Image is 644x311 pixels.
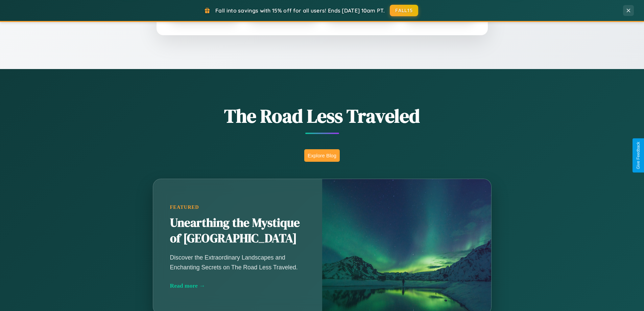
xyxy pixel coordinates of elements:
h2: Unearthing the Mystique of [GEOGRAPHIC_DATA] [170,215,305,246]
span: Fall into savings with 15% off for all users! Ends [DATE] 10am PT. [215,7,385,14]
p: Discover the Extraordinary Landscapes and Enchanting Secrets on The Road Less Traveled. [170,253,305,272]
div: Featured [170,204,305,210]
h1: The Road Less Traveled [119,103,525,129]
button: FALL15 [390,5,418,16]
button: Explore Blog [304,149,340,162]
div: Give Feedback [636,142,641,169]
div: Read more → [170,282,305,289]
